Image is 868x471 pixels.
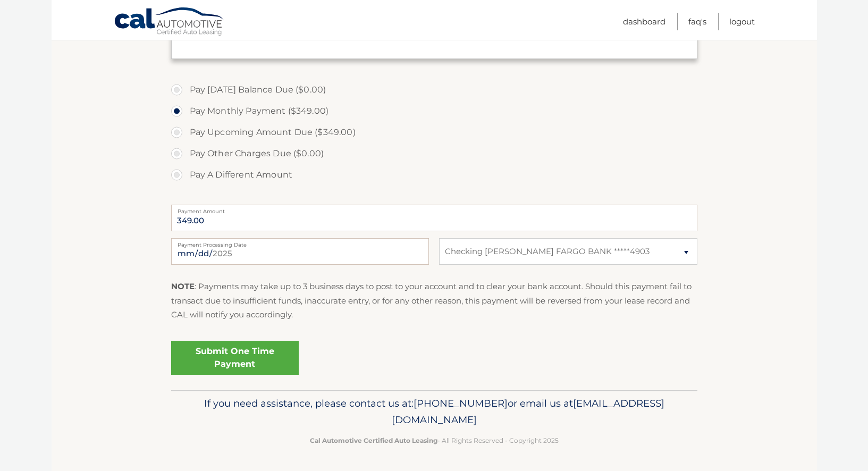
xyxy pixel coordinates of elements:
label: Payment Processing Date [171,238,429,247]
label: Payment Amount [171,205,697,213]
strong: NOTE [171,281,195,291]
label: Pay A Different Amount [171,164,697,186]
p: - All Rights Reserved - Copyright 2025 [178,435,690,446]
a: FAQ's [688,13,706,30]
label: Pay Other Charges Due ($0.00) [171,143,697,164]
a: Submit One Time Payment [171,341,299,375]
span: [PHONE_NUMBER] [414,397,508,409]
input: Payment Date [171,238,429,265]
a: Cal Automotive [114,7,225,38]
input: Payment Amount [171,205,697,231]
label: Pay Monthly Payment ($349.00) [171,100,697,122]
a: Dashboard [623,13,665,30]
strong: Cal Automotive Certified Auto Leasing [310,436,437,444]
p: If you need assistance, please contact us at: or email us at [178,395,690,429]
label: Pay Upcoming Amount Due ($349.00) [171,122,697,143]
label: Pay [DATE] Balance Due ($0.00) [171,79,697,100]
p: : Payments may take up to 3 business days to post to your account and to clear your bank account.... [171,280,697,322]
a: Logout [729,13,755,30]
